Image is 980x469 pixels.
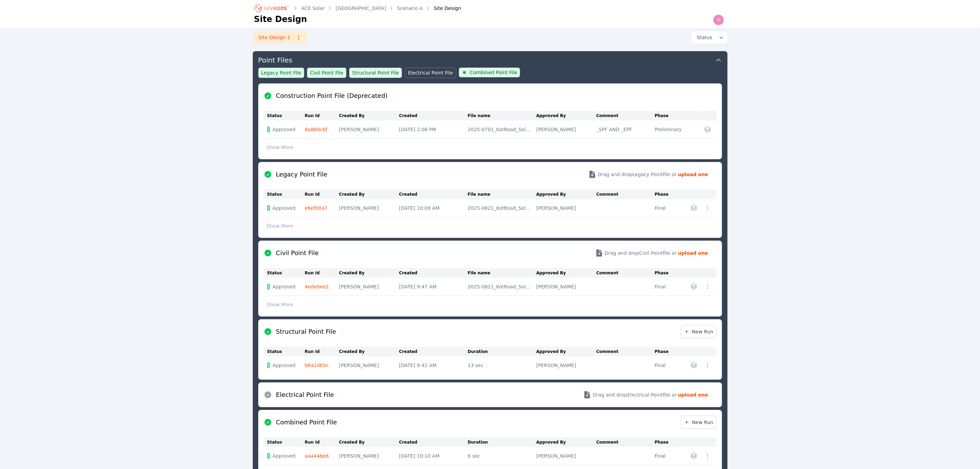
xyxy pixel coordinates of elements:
img: Ted Elliott [713,14,724,25]
a: Site Design 1 [253,31,307,44]
span: Approved [273,283,296,290]
th: Run Id [305,437,339,447]
td: [DATE] 10:10 AM [399,447,468,465]
span: Status [694,34,712,41]
span: New Run [684,328,713,335]
div: Final [655,283,672,290]
span: Approved [273,126,296,133]
th: Created [399,111,468,121]
span: Electrical Point File [408,69,453,76]
th: Approved By [536,190,597,199]
h3: Point Files [258,55,293,65]
td: [DATE] 10:09 AM [399,199,468,217]
a: e6ef00a7 [305,205,328,211]
a: ACE Solar [302,5,325,12]
td: [PERSON_NAME] [536,447,597,465]
button: Drag and dropLegacy Pointfile or upload one [580,165,717,184]
span: New Run [684,419,713,426]
th: Approved By [536,347,597,356]
strong: upload one [678,391,708,398]
strong: upload one [678,171,708,178]
th: Created [399,268,468,278]
a: aaa44be6 [305,453,329,459]
td: [PERSON_NAME] [536,199,597,217]
h2: Construction Point File (Deprecated) [276,91,388,101]
td: [PERSON_NAME] [536,278,597,296]
th: Status [264,190,305,199]
nav: Breadcrumb [254,3,461,14]
div: 13 sec [468,362,533,369]
td: [PERSON_NAME] [339,356,399,374]
div: Final [655,453,672,459]
a: [GEOGRAPHIC_DATA] [336,5,386,12]
th: Created By [339,437,399,447]
a: b6a1d65c [305,363,329,368]
th: Created [399,347,468,356]
th: Status [264,268,305,278]
td: [PERSON_NAME] [536,121,597,139]
th: File name [468,111,536,121]
th: Created By [339,111,399,121]
th: Created [399,437,468,447]
h2: Structural Point File [276,327,336,336]
th: Status [264,437,305,447]
a: New Run [681,325,717,338]
a: New Run [681,416,717,429]
th: Created By [339,268,399,278]
a: Scenario A [397,5,423,12]
th: Duration [468,347,536,356]
div: 6 sec [468,453,533,459]
th: Status [264,111,305,121]
td: [DATE] 9:47 AM [399,278,468,296]
th: Approved By [536,268,597,278]
div: Preliminary [655,126,693,133]
div: Site Design [424,5,461,12]
th: Comment [597,190,655,199]
th: Duration [468,437,536,447]
th: Phase [655,437,676,447]
span: Legacy Point File [261,69,302,76]
td: [PERSON_NAME] [339,278,399,296]
th: Run Id [305,111,339,121]
span: Approved [273,205,296,211]
button: Point Files [258,51,722,68]
th: File name [468,268,536,278]
span: Approved [273,453,296,459]
span: Approved [273,362,296,369]
th: Run Id [305,268,339,278]
th: Comment [597,437,655,447]
th: Approved By [536,437,597,447]
th: Phase [655,111,697,121]
th: Phase [655,268,676,278]
th: File name [468,190,536,199]
h1: Site Design [254,14,307,25]
a: 4ede0ee2 [305,284,329,289]
th: Approved By [536,111,597,121]
th: Comment [597,347,655,356]
span: Drag and drop Electrical Point file or [593,391,677,398]
h2: Legacy Point File [276,170,328,179]
a: 8a860cbf [305,127,328,132]
td: [PERSON_NAME] [339,199,399,217]
button: Drag and dropElectrical Pointfile or upload one [575,385,717,404]
th: Created By [339,190,399,199]
div: 2025-0701_KotRoad_Solved CPF.csv [468,126,533,133]
span: Drag and drop Legacy Point file or [598,171,677,178]
button: Show More [264,141,296,154]
span: Drag and drop Civil Point file or [605,250,677,256]
h2: Electrical Point File [276,390,334,400]
td: [PERSON_NAME] [339,447,399,465]
td: [DATE] 2:08 PM [399,121,468,139]
div: _SPF AND _EPF [597,126,651,133]
h2: Combined Point File [276,417,337,427]
td: [PERSON_NAME] [536,356,597,374]
h2: Civil Point File [276,248,319,258]
button: Show More [264,298,296,311]
div: 2025-0821_KotRoad_Solved CPF.csv [468,205,533,211]
div: 2025-0821_KotRoad_Solved CPF.csv [468,283,533,290]
td: [PERSON_NAME] [339,121,399,139]
th: Phase [655,347,676,356]
strong: upload one [678,250,708,256]
th: Run Id [305,190,339,199]
button: Show More [264,219,296,232]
